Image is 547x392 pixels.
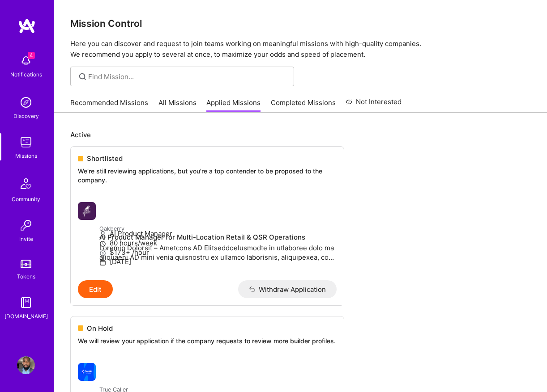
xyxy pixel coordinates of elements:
div: Notifications [10,70,42,79]
button: Edit [78,280,113,298]
p: [DATE] [99,257,337,266]
i: icon Clock [99,240,106,247]
span: On Hold [87,324,113,333]
img: Oakberry company logo [78,202,96,220]
img: tokens [21,260,31,268]
p: AI Product Manager [99,229,337,238]
img: guide book [17,294,35,312]
a: User Avatar [15,356,37,374]
a: Recommended Missions [70,98,148,113]
a: Applied Missions [206,98,261,113]
img: User Avatar [17,356,35,374]
span: Shortlisted [87,154,123,163]
a: Completed Missions [271,98,336,113]
p: We will review your application if the company requests to review more builder profiles. [78,337,337,346]
a: Not Interested [346,97,402,113]
p: Here you can discover and request to join teams working on meaningful missions with high-quality ... [70,38,531,60]
h3: Mission Control [70,18,531,29]
i: icon Calendar [99,259,106,266]
div: Missions [15,151,37,160]
img: Invite [17,216,35,234]
img: discovery [17,93,35,111]
p: Active [70,130,531,139]
span: 4 [28,52,35,59]
div: Discovery [13,111,39,121]
i: icon SearchGrey [77,72,88,82]
input: Find Mission... [88,72,287,81]
div: [DOMAIN_NAME] [4,312,48,321]
img: True Caller company logo [78,363,96,381]
div: Tokens [17,272,35,281]
a: Oakberry company logoOakberryAI Product Manager for Multi-Location Retail & QSR OperationsLoremip... [71,195,344,280]
i: icon MoneyGray [99,250,106,257]
p: 80 hours/week [99,238,337,248]
i: icon Applicant [99,231,106,238]
div: Community [12,194,40,204]
p: We’re still reviewing applications, but you're a top contender to be proposed to the company. [78,167,337,184]
a: All Missions [158,98,197,113]
img: bell [17,52,35,70]
p: $173+ /hour [99,248,337,257]
img: teamwork [17,133,35,151]
div: Invite [19,234,33,244]
img: logo [18,18,36,34]
img: Community [15,173,37,194]
button: Withdraw Application [238,280,337,298]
